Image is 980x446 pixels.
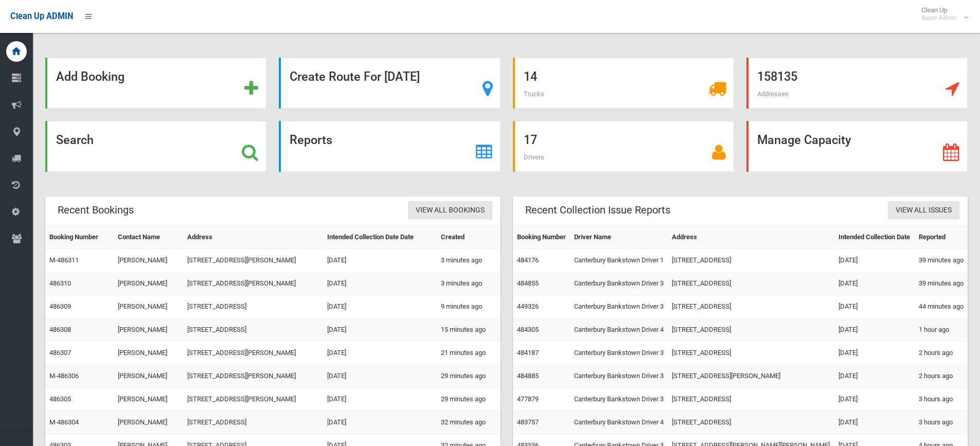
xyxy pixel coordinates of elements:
td: [STREET_ADDRESS] [183,411,323,434]
a: View All Issues [888,201,959,220]
td: [STREET_ADDRESS][PERSON_NAME] [183,342,323,365]
strong: Add Booking [56,69,124,84]
td: [STREET_ADDRESS][PERSON_NAME] [668,365,834,388]
td: 1 hour ago [915,318,968,342]
td: [STREET_ADDRESS][PERSON_NAME] [183,365,323,388]
td: 39 minutes ago [915,249,968,272]
td: 39 minutes ago [915,272,968,295]
td: [STREET_ADDRESS] [668,249,834,272]
td: [DATE] [834,411,914,434]
td: Canterbury Bankstown Driver 3 [570,272,668,295]
td: [STREET_ADDRESS] [668,411,834,434]
td: [DATE] [323,295,437,318]
a: 477879 [517,395,539,403]
td: [DATE] [323,342,437,365]
td: [STREET_ADDRESS] [668,388,834,411]
th: Address [183,226,323,249]
span: Addresses [757,90,789,98]
td: Canterbury Bankstown Driver 3 [570,388,668,411]
a: 486305 [49,395,71,403]
td: [PERSON_NAME] [114,342,183,365]
header: Recent Bookings [45,200,146,220]
strong: Search [56,133,94,147]
td: Canterbury Bankstown Driver 1 [570,249,668,272]
a: Add Booking [45,58,266,109]
span: Clean Up [916,6,967,22]
td: [PERSON_NAME] [114,365,183,388]
td: Canterbury Bankstown Driver 4 [570,411,668,434]
a: 484885 [517,372,539,380]
a: View All Bookings [408,201,492,220]
td: 2 hours ago [915,342,968,365]
td: 3 hours ago [915,411,968,434]
a: Create Route For [DATE] [279,58,500,109]
td: 29 minutes ago [437,388,501,411]
a: M-486304 [49,418,79,426]
a: 486307 [49,349,71,356]
a: Search [45,121,266,172]
td: Canterbury Bankstown Driver 3 [570,365,668,388]
a: 486310 [49,279,71,287]
th: Booking Number [45,226,114,249]
strong: 14 [524,69,537,84]
td: [PERSON_NAME] [114,295,183,318]
td: [PERSON_NAME] [114,272,183,295]
header: Recent Collection Issue Reports [513,200,683,220]
td: [STREET_ADDRESS] [668,342,834,365]
td: 3 hours ago [915,388,968,411]
td: [PERSON_NAME] [114,411,183,434]
td: [DATE] [834,295,914,318]
td: [DATE] [834,388,914,411]
td: 3 minutes ago [437,272,501,295]
th: Intended Collection Date [834,226,914,249]
td: [DATE] [834,272,914,295]
th: Intended Collection Date Date [323,226,437,249]
td: [PERSON_NAME] [114,318,183,342]
span: Trucks [524,90,544,98]
td: [DATE] [323,249,437,272]
strong: 158135 [757,69,797,84]
td: [STREET_ADDRESS] [668,295,834,318]
td: [STREET_ADDRESS] [668,272,834,295]
a: 17 Drivers [513,121,734,172]
a: 14 Trucks [513,58,734,109]
a: 486309 [49,302,71,310]
td: [DATE] [323,272,437,295]
a: Reports [279,121,500,172]
strong: Create Route For [DATE] [290,69,420,84]
span: Clean Up ADMIN [10,11,73,21]
td: [STREET_ADDRESS] [183,318,323,342]
td: [PERSON_NAME] [114,388,183,411]
td: [DATE] [834,249,914,272]
td: [STREET_ADDRESS][PERSON_NAME] [183,388,323,411]
td: [DATE] [323,411,437,434]
td: [STREET_ADDRESS] [183,295,323,318]
a: 484187 [517,349,539,356]
a: Manage Capacity [746,121,968,172]
small: Super Admin [921,14,957,22]
a: 484855 [517,279,539,287]
td: 21 minutes ago [437,342,501,365]
strong: 17 [524,133,537,147]
td: 44 minutes ago [915,295,968,318]
th: Driver Name [570,226,668,249]
td: [DATE] [323,388,437,411]
td: Canterbury Bankstown Driver 3 [570,295,668,318]
th: Created [437,226,501,249]
a: 483757 [517,418,539,426]
a: 484305 [517,326,539,333]
strong: Manage Capacity [757,133,851,147]
td: [DATE] [834,342,914,365]
th: Booking Number [513,226,570,249]
td: [PERSON_NAME] [114,249,183,272]
th: Contact Name [114,226,183,249]
a: 158135 Addresses [746,58,968,109]
a: 484176 [517,256,539,264]
td: 32 minutes ago [437,411,501,434]
a: 486308 [49,326,71,333]
td: [STREET_ADDRESS][PERSON_NAME] [183,272,323,295]
a: 449326 [517,302,539,310]
span: Drivers [524,153,544,161]
td: 2 hours ago [915,365,968,388]
th: Reported [915,226,968,249]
